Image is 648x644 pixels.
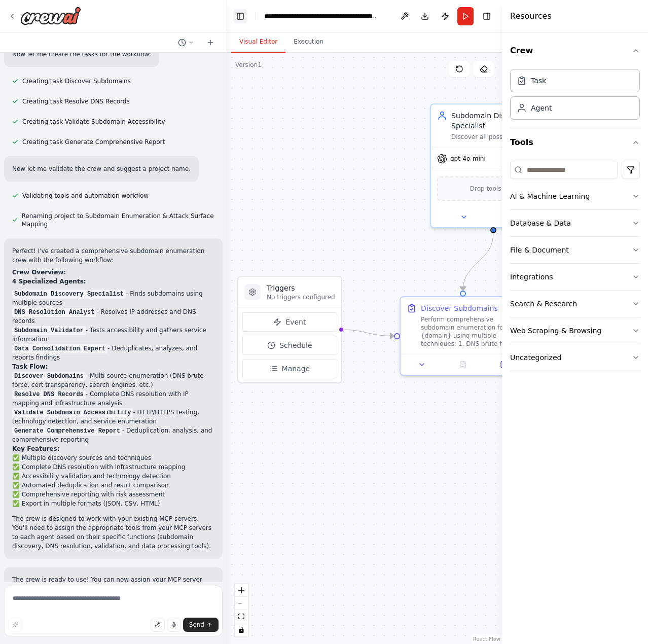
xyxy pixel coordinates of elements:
[235,61,262,69] div: Version 1
[12,499,214,508] li: ✅ Export in multiple formats (JSON, CSV, HTML)
[470,184,517,194] span: Drop tools here
[12,514,214,551] p: The crew is designed to work with your existing MCP servers. You'll need to assign the appropriat...
[22,192,149,200] span: Validating tools and automation workflow
[494,211,552,223] button: Open in side panel
[189,621,204,629] span: Send
[235,610,248,623] button: fit view
[282,364,310,374] span: Manage
[12,426,214,444] li: - Deduplication, analysis, and comprehensive reporting
[12,326,214,344] li: - Tests accessibility and gathers service information
[12,453,214,462] li: ✅ Multiple discovery sources and techniques
[12,462,214,472] li: ✅ Complete DNS resolution with infrastructure mapping
[12,389,214,408] li: - Complete DNS resolution with IP mapping and infrastructure analysis
[12,269,66,276] strong: Crew Overview:
[510,210,640,236] button: Database & Data
[12,490,214,499] li: ✅ Comprehensive reporting with risk assessment
[510,245,569,255] div: File & Document
[22,138,165,146] span: Creating task Generate Comprehensive Report
[267,293,335,301] p: No triggers configured
[510,191,590,201] div: AI & Machine Learning
[22,77,131,85] span: Creating task Discover Subdomains
[12,50,151,59] p: Now let me create the tasks for the workflow:
[510,272,553,282] div: Integrations
[285,317,306,327] span: Event
[242,359,337,378] button: Manage
[421,315,519,348] div: Perform comprehensive subdomain enumeration for {domain} using multiple techniques: 1. DNS brute ...
[531,103,552,113] div: Agent
[486,359,521,371] button: Open in side panel
[235,597,248,610] button: zoom out
[430,103,557,228] div: Subdomain Discovery SpecialistDiscover all possible subdomains for {domain} using multiple enumer...
[279,340,312,350] span: Schedule
[510,37,640,65] button: Crew
[12,246,214,265] p: Perfect! I've created a comprehensive subdomain enumeration crew with the following workflow:
[451,111,550,131] div: Subdomain Discovery Specialist
[20,7,81,25] img: Logo
[235,623,248,636] button: toggle interactivity
[12,289,214,307] li: - Finds subdomains using multiple sources
[12,575,214,602] p: The crew is ready to use! You can now assign your MCP server tools to the appropriate agents and ...
[12,278,86,285] strong: 4 Specialized Agents:
[12,481,214,490] li: ✅ Automated deduplication and result comparison
[8,618,22,632] button: Improve this prompt
[151,618,165,632] button: Upload files
[12,372,86,381] code: Discover Subdomains
[510,128,640,157] button: Tools
[12,307,214,326] li: - Resolves IP addresses and DNS records
[531,76,546,86] div: Task
[442,359,485,371] button: No output available
[12,344,214,362] li: - Deduplicates, analyzes, and reports findings
[473,636,500,642] a: React Flow attribution
[510,291,640,317] button: Search & Research
[450,155,486,163] span: gpt-4o-mini
[510,344,640,371] button: Uncategorized
[510,10,552,22] h4: Resources
[242,312,337,332] button: Event
[510,317,640,344] button: Web Scraping & Browsing
[22,118,165,126] span: Creating task Validate Subdomain Accessibility
[510,299,577,309] div: Search & Research
[12,408,133,417] code: Validate Subdomain Accessibility
[458,233,498,291] g: Edge from 3f1fd5c1-3718-43ff-abbc-f1e1b94f7d84 to d62be479-5da1-4c49-bda5-2b47796cfb6d
[510,65,640,128] div: Crew
[12,326,86,335] code: Subdomain Validator
[510,183,640,209] button: AI & Machine Learning
[285,31,332,53] button: Execution
[12,472,214,481] li: ✅ Accessibility validation and technology detection
[510,218,571,228] div: Database & Data
[183,618,219,632] button: Send
[12,290,126,299] code: Subdomain Discovery Specialist
[22,212,214,228] span: Renaming project to Subdomain Enumeration & Attack Surface Mapping
[510,326,601,336] div: Web Scraping & Browsing
[12,408,214,426] li: - HTTP/HTTPS testing, technology detection, and service enumeration
[237,276,342,383] div: TriggersNo triggers configuredEventScheduleManage
[233,9,247,23] button: Hide left sidebar
[510,264,640,290] button: Integrations
[12,164,191,173] p: Now let me validate the crew and suggest a project name:
[231,31,285,53] button: Visual Editor
[12,390,86,399] code: Resolve DNS Records
[12,371,214,389] li: - Multi-source enumeration (DNS brute force, cert transparency, search engines, etc.)
[340,325,394,341] g: Edge from triggers to d62be479-5da1-4c49-bda5-2b47796cfb6d
[510,237,640,263] button: File & Document
[451,133,550,141] div: Discover all possible subdomains for {domain} using multiple enumeration techniques and sources i...
[510,352,561,363] div: Uncategorized
[12,308,96,317] code: DNS Resolution Analyst
[235,584,248,636] div: React Flow controls
[12,344,107,353] code: Data Consolidation Expert
[174,37,198,49] button: Switch to previous chat
[22,97,130,105] span: Creating task Resolve DNS Records
[202,37,219,49] button: Start a new chat
[264,11,378,21] nav: breadcrumb
[421,303,498,313] div: Discover Subdomains
[235,584,248,597] button: zoom in
[480,9,494,23] button: Hide right sidebar
[12,426,122,436] code: Generate Comprehensive Report
[242,336,337,355] button: Schedule
[12,445,59,452] strong: Key Features:
[167,618,181,632] button: Click to speak your automation idea
[12,363,48,370] strong: Task Flow:
[510,157,640,379] div: Tools
[267,283,335,293] h3: Triggers
[400,296,526,376] div: Discover SubdomainsPerform comprehensive subdomain enumeration for {domain} using multiple techni...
